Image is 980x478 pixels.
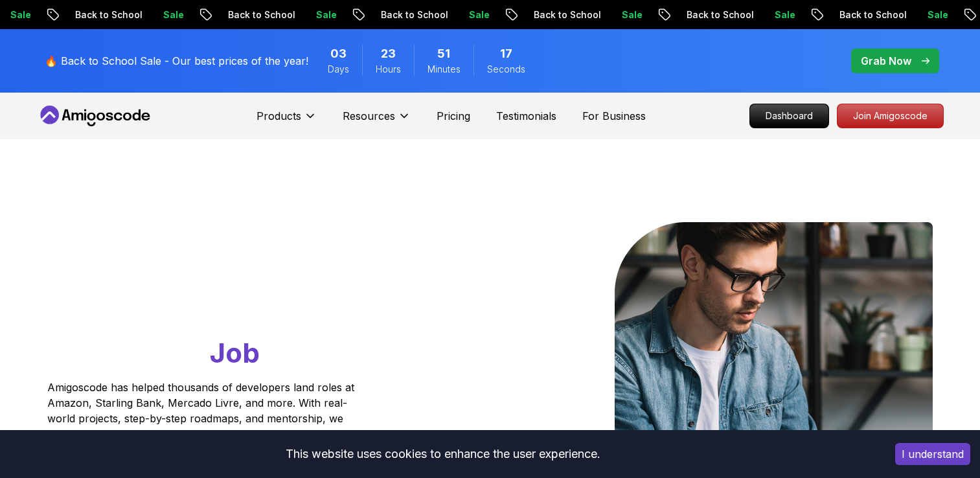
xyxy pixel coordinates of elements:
p: Amigoscode has helped thousands of developers land roles at Amazon, Starling Bank, Mercado Livre,... [47,380,358,442]
p: Products [256,108,301,124]
p: Sale [757,8,799,21]
p: Back to School [516,8,604,21]
p: Back to School [211,8,299,21]
span: Job [210,336,260,369]
a: Testimonials [496,108,556,124]
a: Pricing [437,108,470,124]
p: Back to School [363,8,451,21]
p: Back to School [58,8,146,21]
p: Sale [604,8,646,21]
p: 🔥 Back to School Sale - Our best prices of the year! [45,53,308,69]
button: Products [256,108,317,134]
span: 51 Minutes [437,45,450,63]
span: Seconds [487,63,525,76]
span: Hours [376,63,401,76]
a: Join Amigoscode [837,104,944,128]
p: Dashboard [750,104,828,128]
h1: Go From Learning to Hired: Master Java, Spring Boot & Cloud Skills That Get You the [47,222,404,372]
span: 17 Seconds [500,45,512,63]
span: Minutes [427,63,461,76]
a: Dashboard [749,104,829,128]
p: Join Amigoscode [838,104,943,128]
p: Sale [910,8,952,21]
span: 23 Hours [381,45,396,63]
p: Sale [299,8,340,21]
button: Resources [343,108,411,134]
div: This website uses cookies to enhance the user experience. [10,440,876,468]
a: For Business [582,108,646,124]
p: Grab Now [861,53,911,69]
p: Resources [343,108,395,124]
span: 3 Days [330,45,347,63]
p: Back to School [822,8,910,21]
p: Sale [146,8,187,21]
span: Days [328,63,349,76]
button: Accept cookies [895,443,970,465]
p: Back to School [669,8,757,21]
p: Sale [451,8,493,21]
